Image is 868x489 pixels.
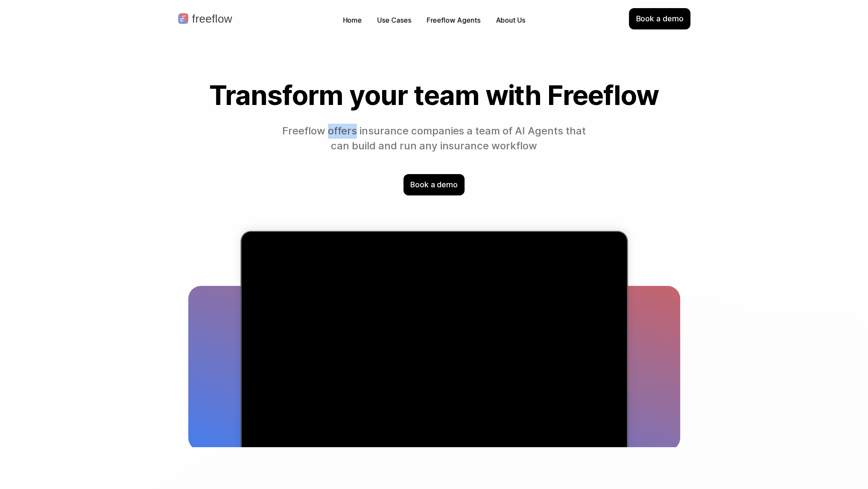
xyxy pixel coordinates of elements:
[373,14,415,27] button: Use Cases
[636,13,683,24] p: Book a demo
[403,174,465,195] div: Book a demo
[496,15,525,25] p: About Us
[377,15,411,25] p: Use Cases
[343,15,362,25] p: Home
[192,13,232,24] p: freeflow
[427,15,480,25] p: Freeflow Agents
[491,14,529,27] a: About Us
[629,8,690,29] div: Book a demo
[278,124,590,154] p: Freeflow offers insurance companies a team of AI Agents that can build and run any insurance work...
[188,80,680,110] h1: Transform your team with Freeflow
[422,14,485,27] a: Freeflow Agents
[410,179,458,190] p: Book a demo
